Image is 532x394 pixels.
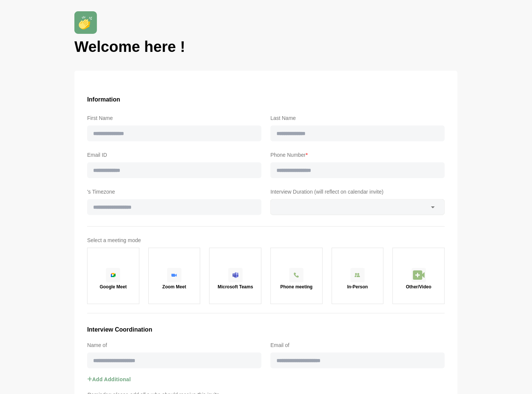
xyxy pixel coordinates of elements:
[271,341,445,350] label: Email of
[162,285,186,289] p: Zoom Meet
[87,95,445,105] h3: Information
[271,150,445,159] label: Phone Number
[87,150,261,159] label: Email ID
[87,236,445,245] label: Select a meeting mode
[74,37,458,56] h1: Welcome here !
[271,187,445,196] label: Interview Duration (will reflect on calendar invite)
[218,285,253,289] p: Microsoft Teams
[87,325,445,335] h3: Interview Coordination
[87,341,261,350] label: Name of
[87,114,261,123] label: First Name
[100,285,127,289] p: Google Meet
[271,114,445,123] label: Last Name
[87,368,131,390] button: Add Additional
[87,187,261,196] label: 's Timezone
[406,285,432,289] p: Other/Video
[347,285,368,289] p: In-Person
[280,285,313,289] p: Phone meeting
